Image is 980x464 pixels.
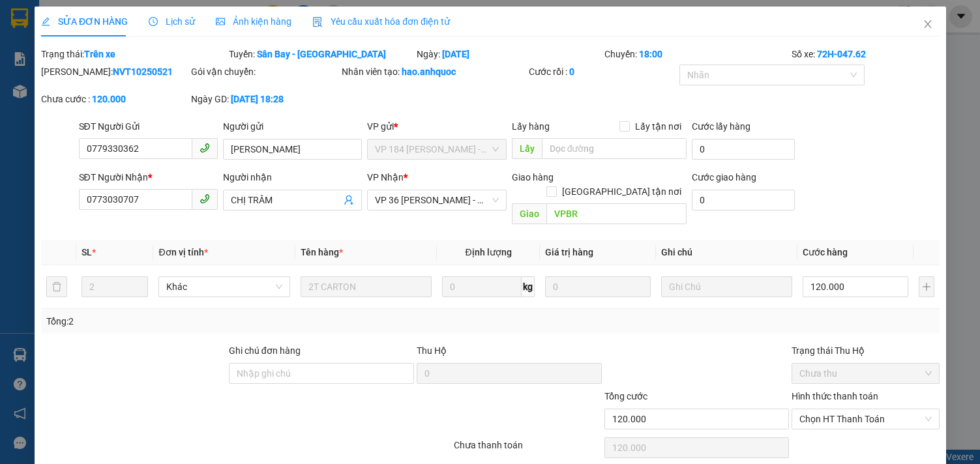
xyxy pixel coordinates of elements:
input: VD: Bàn, Ghế [300,276,431,297]
span: Lấy [511,138,541,159]
div: VP 18 [PERSON_NAME][GEOGRAPHIC_DATA] - [GEOGRAPHIC_DATA] [125,11,257,89]
div: Chưa thanh toán [453,438,602,461]
span: picture [216,17,225,26]
span: clock-circle [149,17,158,26]
b: Trên xe [84,49,115,59]
span: VP Nhận [367,172,404,182]
span: Thu Hộ [416,345,446,356]
b: Sân Bay - [GEOGRAPHIC_DATA] [256,49,385,59]
div: Chuyến: [602,47,790,61]
input: 0 [545,276,651,297]
div: Chưa cước : [41,92,188,106]
input: Cước giao hàng [692,190,795,210]
span: Cước hàng [803,247,848,257]
th: Ghi chú [655,240,797,265]
span: edit [41,17,50,26]
button: plus [918,276,934,297]
span: kg [522,276,535,297]
span: VP 36 Lê Thành Duy - Bà Rịa [375,190,498,210]
b: hao.anhquoc [401,66,455,77]
div: Tổng: 2 [46,314,379,328]
span: Tổng cước [604,391,647,401]
b: [DATE] [441,49,469,59]
div: [PERSON_NAME]: [41,65,188,79]
b: [DATE] 18:28 [231,94,284,104]
span: VP 184 Nguyễn Văn Trỗi - HCM [375,139,498,159]
span: close [922,19,932,29]
span: user-add [344,195,354,205]
div: Số xe: [790,47,940,61]
div: VP gửi [367,119,506,134]
div: Nhân viên tạo: [341,65,526,79]
label: Ghi chú đơn hàng [228,345,300,356]
b: NVT10250521 [113,66,173,77]
input: Ghi Chú [661,276,792,297]
input: Cước lấy hàng [692,139,795,160]
span: Chưa thu [799,364,931,383]
div: Trạng thái: [40,47,228,61]
div: Người gửi [223,119,362,134]
div: Gói vận chuyển: [191,65,338,79]
button: delete [46,276,67,297]
span: Gửi: [11,12,31,26]
button: Close [909,7,945,43]
span: Giá trị hàng [545,247,593,257]
span: Ảnh kiện hàng [216,16,291,27]
span: [GEOGRAPHIC_DATA] tận nơi [557,184,687,199]
span: Yêu cầu xuất hóa đơn điện tử [312,16,450,27]
label: Cước lấy hàng [692,121,750,132]
b: 18:00 [638,49,662,59]
b: 120.000 [92,94,126,104]
span: Nhận: [125,12,156,26]
div: Ngày GD: [191,92,338,106]
b: 0 [569,66,574,77]
span: Đơn vị tính [158,247,207,257]
span: Tên hàng [300,247,342,257]
span: Lấy tận nơi [630,119,687,134]
input: Dọc đường [546,203,687,224]
label: Cước giao hàng [692,172,756,182]
div: Người nhận [223,170,362,184]
label: Hình thức thanh toán [792,391,878,401]
span: Giao hàng [511,172,553,182]
div: ANH HIẾU [125,89,257,105]
div: VP 36 [PERSON_NAME] - Bà Rịa [11,11,115,58]
div: Trạng thái Thu Hộ [792,343,939,358]
div: Ngày: [415,47,602,61]
div: ANH HIẾU [11,58,115,74]
span: Giao [511,203,546,224]
div: Cước rồi : [529,65,676,79]
b: 72H-047.62 [817,49,866,59]
span: Định lượng [465,247,511,257]
span: Lấy hàng [511,121,549,132]
div: 0347284567 [11,74,115,92]
span: SL [82,247,92,257]
input: Dọc đường [541,138,687,159]
input: Ghi chú đơn hàng [228,363,413,384]
span: SỬA ĐƠN HÀNG [41,16,128,27]
span: phone [200,194,210,204]
div: SĐT Người Gửi [78,119,217,134]
span: Lịch sử [149,16,195,27]
span: Chọn HT Thanh Toán [799,409,931,429]
span: Khác [166,277,282,297]
img: icon [312,17,323,27]
div: SĐT Người Nhận [78,170,217,184]
div: Tuyến: [227,47,415,61]
span: phone [200,143,210,153]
